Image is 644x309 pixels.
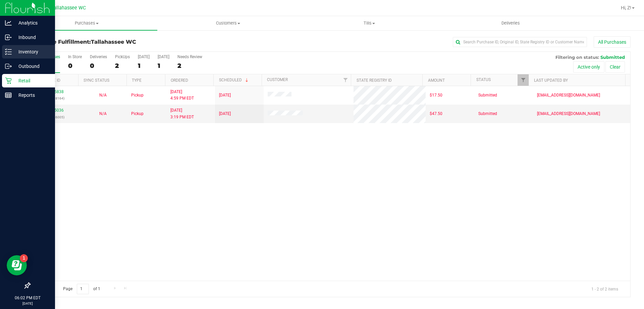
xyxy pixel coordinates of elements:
[99,93,107,98] span: Not Applicable
[5,92,12,99] inline-svg: Reports
[157,16,299,30] a: Customers
[45,89,64,94] a: 11845838
[594,36,631,48] button: All Purchases
[534,78,568,83] a: Last Updated By
[453,37,587,47] input: Search Purchase ID, Original ID, State Registry ID or Customer Name...
[5,63,12,70] inline-svg: Outbound
[16,20,157,26] span: Purchases
[138,54,150,59] div: [DATE]
[440,16,581,30] a: Deliveries
[299,20,439,26] span: Tills
[357,78,392,83] a: State Registry ID
[621,5,631,10] span: Hi, Z!
[131,111,144,117] span: Pickup
[158,62,169,70] div: 1
[57,284,106,294] span: Page of 1
[170,107,194,120] span: [DATE] 3:19 PM EDT
[12,91,52,99] p: Reports
[138,62,150,70] div: 1
[430,111,442,117] span: $47.50
[12,48,52,56] p: Inventory
[20,254,28,262] iframe: Resource center unread badge
[537,92,600,99] span: [EMAIL_ADDRESS][DOMAIN_NAME]
[99,92,107,99] button: N/A
[170,89,194,102] span: [DATE] 4:59 PM EDT
[219,111,231,117] span: [DATE]
[605,61,625,73] button: Clear
[90,62,107,70] div: 0
[267,77,288,82] a: Customer
[555,54,599,60] span: Filtering on status:
[177,54,202,59] div: Needs Review
[68,54,82,59] div: In Store
[131,92,144,99] span: Pickup
[340,74,351,86] a: Filter
[5,34,12,41] inline-svg: Inbound
[3,295,52,301] p: 06:02 PM EDT
[537,111,600,117] span: [EMAIL_ADDRESS][DOMAIN_NAME]
[7,255,27,275] iframe: Resource center
[430,92,442,99] span: $17.50
[77,284,89,294] input: 1
[219,92,231,99] span: [DATE]
[12,19,52,27] p: Analytics
[5,48,12,55] inline-svg: Inventory
[115,54,130,59] div: PickUps
[12,77,52,85] p: Retail
[600,54,625,60] span: Submitted
[84,78,109,83] a: Sync Status
[219,78,250,82] a: Scheduled
[30,39,230,45] h3: Purchase Fulfillment:
[99,111,107,117] button: N/A
[171,78,188,83] a: Ordered
[3,301,52,306] p: [DATE]
[158,54,169,59] div: [DATE]
[586,284,624,294] span: 1 - 2 of 2 items
[492,20,529,26] span: Deliveries
[12,33,52,41] p: Inbound
[573,61,604,73] button: Active only
[299,16,440,30] a: Tills
[45,108,64,113] a: 11845036
[16,16,157,30] a: Purchases
[90,54,107,59] div: Deliveries
[478,111,497,117] span: Submitted
[428,78,445,83] a: Amount
[91,39,136,45] span: Tallahassee WC
[12,62,52,70] p: Outbound
[51,5,86,11] span: Tallahassee WC
[177,62,202,70] div: 2
[476,77,491,82] a: Status
[132,78,142,83] a: Type
[5,77,12,84] inline-svg: Retail
[518,74,529,86] a: Filter
[115,62,130,70] div: 2
[158,20,298,26] span: Customers
[99,111,107,116] span: Not Applicable
[68,62,82,70] div: 0
[5,20,12,26] inline-svg: Analytics
[478,92,497,99] span: Submitted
